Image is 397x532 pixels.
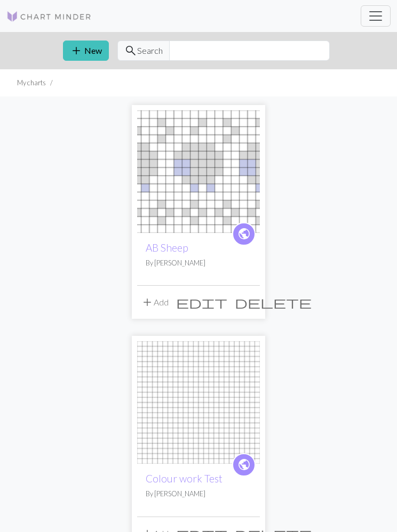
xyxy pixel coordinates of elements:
p: By [PERSON_NAME] [146,258,251,268]
img: Logo [6,10,92,23]
a: AB Sheep [137,165,260,175]
i: public [237,223,251,245]
a: AB Sheep [146,241,188,254]
span: public [237,456,251,473]
li: My charts [17,78,46,88]
span: Search [137,44,163,57]
a: public [232,222,256,246]
span: add [70,43,83,58]
a: Colour work Test [137,396,260,406]
span: delete [235,295,312,310]
i: Edit [176,296,227,309]
img: AB Sheep [137,110,260,233]
button: Edit [172,292,231,312]
img: Colour work Test [137,341,260,464]
span: public [237,225,251,242]
span: edit [176,295,227,310]
a: Colour work Test [146,472,223,485]
button: Toggle navigation [361,5,391,27]
span: add [141,295,154,310]
button: New [63,41,109,61]
button: Delete [231,292,315,312]
button: Add [137,292,172,312]
span: search [124,43,137,58]
p: By [PERSON_NAME] [146,489,251,499]
i: public [237,454,251,475]
a: public [232,453,256,477]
